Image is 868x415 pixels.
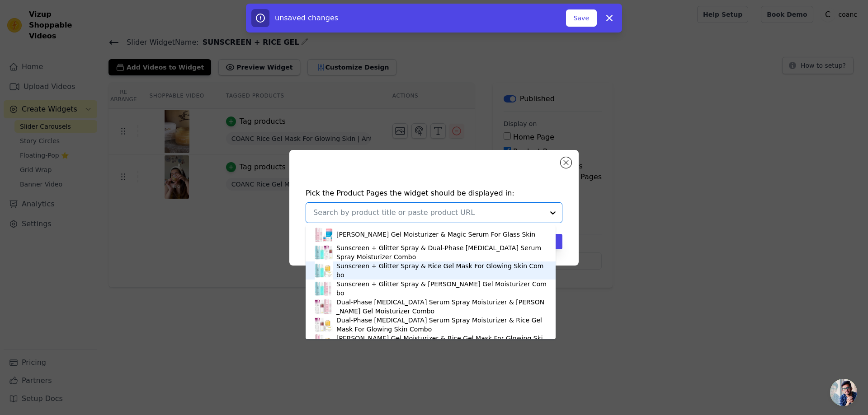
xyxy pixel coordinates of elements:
div: Open chat [830,379,857,406]
button: Close modal [561,157,571,168]
div: Sunscreen + Glitter Spray & Dual-Phase [MEDICAL_DATA] Serum Spray Moisturizer Combo [336,243,547,261]
div: [PERSON_NAME] Gel Moisturizer & Magic Serum For Glass Skin [336,230,535,239]
img: product thumbnail [315,243,333,261]
button: Save [566,9,597,27]
div: [PERSON_NAME] Gel Moisturizer & Rice Gel Mask For Glowing Skin Combo [336,334,547,352]
img: product thumbnail [315,280,333,298]
img: product thumbnail [315,316,333,334]
h4: Pick the Product Pages the widget should be displayed in: [306,188,562,199]
input: Search by product title or paste product URL [313,207,544,218]
div: Dual-Phase [MEDICAL_DATA] Serum Spray Moisturizer & Rice Gel Mask For Glowing Skin Combo [336,316,547,334]
div: Dual-Phase [MEDICAL_DATA] Serum Spray Moisturizer & [PERSON_NAME] Gel Moisturizer Combo [336,298,547,316]
img: product thumbnail [315,261,333,280]
img: product thumbnail [315,225,333,243]
div: Sunscreen + Glitter Spray & Rice Gel Mask For Glowing Skin Combo [336,261,547,280]
img: product thumbnail [315,334,333,352]
img: product thumbnail [315,298,333,316]
div: Sunscreen + Glitter Spray & [PERSON_NAME] Gel Moisturizer Combo [336,280,547,298]
span: unsaved changes [275,14,338,22]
